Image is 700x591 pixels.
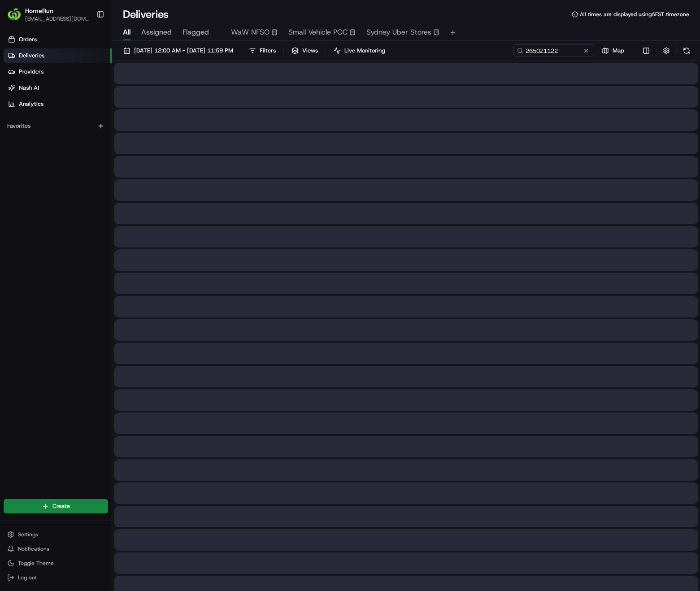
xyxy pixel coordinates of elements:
span: Live Monitoring [344,47,385,55]
span: Toggle Theme [18,560,54,567]
span: Flagged [183,27,209,38]
a: Analytics [4,97,112,111]
span: Settings [18,531,38,538]
span: Filters [260,47,276,55]
a: Providers [4,65,112,79]
span: Notifications [18,545,49,552]
span: Views [302,47,318,55]
span: All times are displayed using AEST timezone [580,11,689,18]
button: Toggle Theme [4,557,108,569]
span: WaW NFSO [231,27,270,38]
div: Favorites [4,119,108,133]
button: Views [287,44,322,57]
a: Deliveries [4,48,112,63]
span: All [123,27,130,38]
img: HomeRun [7,7,22,22]
span: Deliveries [19,52,44,60]
button: Filters [245,44,280,57]
span: Small Vehicle POC [288,27,348,38]
span: Map [613,47,624,55]
button: Map [598,44,628,57]
a: Nash AI [4,81,112,95]
button: Live Monitoring [330,44,389,57]
h1: Deliveries [123,7,169,22]
span: Sydney Uber Stores [366,27,431,38]
a: Orders [4,32,112,47]
button: Refresh [680,44,693,57]
span: Log out [18,574,36,581]
input: Type to search [513,44,594,57]
span: Analytics [19,100,43,108]
button: [EMAIL_ADDRESS][DOMAIN_NAME] [25,15,89,22]
button: Settings [4,528,108,541]
button: Create [4,499,108,513]
span: Create [52,502,70,510]
button: Log out [4,571,108,584]
button: [DATE] 12:00 AM - [DATE] 11:59 PM [119,44,237,57]
span: Assigned [141,27,172,38]
span: [DATE] 12:00 AM - [DATE] 11:59 PM [134,47,233,55]
button: Notifications [4,543,108,555]
span: Nash AI [19,84,39,92]
span: Providers [19,68,43,76]
button: HomeRunHomeRun[EMAIL_ADDRESS][DOMAIN_NAME] [4,4,93,25]
button: HomeRun [25,6,53,15]
span: Orders [19,35,37,43]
